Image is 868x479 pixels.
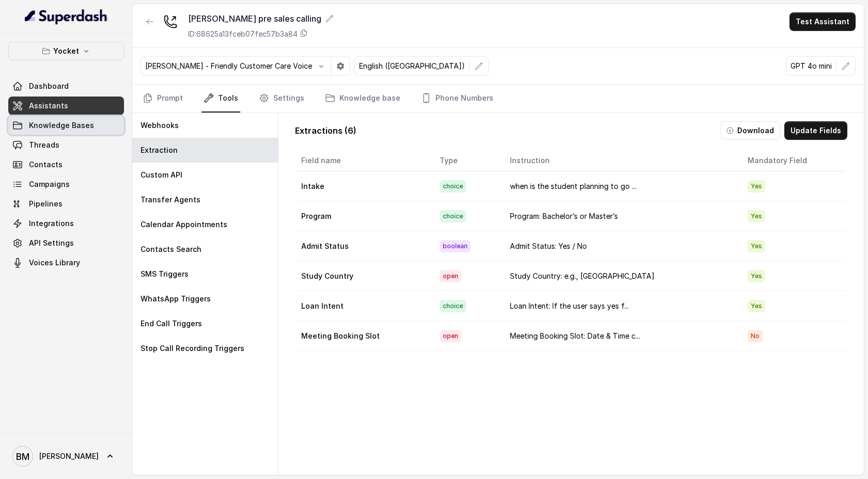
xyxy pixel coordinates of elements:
td: Study Country [297,261,431,291]
div: [PERSON_NAME] pre sales calling [188,12,334,25]
nav: Tabs [141,85,856,113]
span: Integrations [29,218,74,229]
span: open [440,330,461,342]
span: Yes [748,240,765,252]
th: Instruction [502,150,739,171]
span: Voices Library [29,258,80,268]
p: GPT 4o mini [791,61,832,71]
p: Calendar Appointments [141,219,227,230]
button: Test Assistant [789,12,856,31]
img: light.svg [25,8,108,25]
td: Meeting Booking Slot: Date & Time c... [502,321,739,351]
span: Yes [748,210,765,222]
p: Transfer Agents [141,195,200,205]
th: Type [431,150,502,171]
th: Field name [297,150,431,171]
a: Contacts [8,155,124,174]
button: Download [721,121,780,140]
p: ID: 68625a13fceb07fec57b3a84 [188,29,298,39]
a: Integrations [8,214,124,233]
a: Knowledge base [323,85,402,113]
td: Admit Status [297,231,431,261]
span: Knowledge Bases [29,120,94,131]
p: English ([GEOGRAPHIC_DATA]) [359,61,465,71]
td: Program [297,201,431,231]
a: Threads [8,136,124,154]
p: SMS Triggers [141,269,189,279]
a: Settings [257,85,306,113]
span: Assistants [29,101,68,111]
a: Voices Library [8,253,124,272]
span: Yes [748,300,765,312]
p: Custom API [141,170,182,180]
a: [PERSON_NAME] [8,442,124,471]
span: Yes [748,270,765,282]
a: Pipelines [8,195,124,213]
span: choice [440,180,466,193]
th: Mandatory Field [739,150,845,171]
p: Contacts Search [141,244,202,254]
a: Tools [202,85,240,113]
span: Dashboard [29,81,69,91]
td: Admit Status: Yes / No [502,231,739,261]
span: API Settings [29,238,74,248]
a: Prompt [141,85,185,113]
td: Loan Intent: If the user says yes f... [502,291,739,321]
p: Extraction [141,145,178,155]
span: Contacts [29,159,63,170]
span: Campaigns [29,179,70,189]
span: choice [440,300,466,312]
p: Extractions ( 6 ) [295,124,357,137]
text: BM [16,451,29,462]
a: Dashboard [8,77,124,95]
span: Threads [29,140,59,150]
td: Meeting Booking Slot [297,321,431,351]
span: open [440,270,461,282]
p: Stop Call Recording Triggers [141,343,244,354]
a: Campaigns [8,175,124,194]
button: Yocket [8,42,124,60]
a: Knowledge Bases [8,116,124,135]
p: End Call Triggers [141,318,202,329]
span: choice [440,210,466,222]
span: Yes [748,180,765,193]
span: [PERSON_NAME] [39,451,99,461]
a: Phone Numbers [419,85,495,113]
span: Pipelines [29,199,63,209]
td: Loan Intent [297,291,431,321]
p: [PERSON_NAME] - Friendly Customer Care Voice [145,61,312,71]
p: Webhooks [141,120,179,131]
td: Study Country: e.g., [GEOGRAPHIC_DATA] [502,261,739,291]
p: Yocket [53,45,79,57]
p: WhatsApp Triggers [141,294,211,304]
span: No [748,330,763,342]
td: Intake [297,171,431,201]
a: Assistants [8,97,124,115]
button: Update Fields [784,121,847,140]
td: Program: Bachelor’s or Master’s [502,201,739,231]
span: boolean [440,240,471,252]
td: when is the student planning to go ... [502,171,739,201]
a: API Settings [8,234,124,252]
